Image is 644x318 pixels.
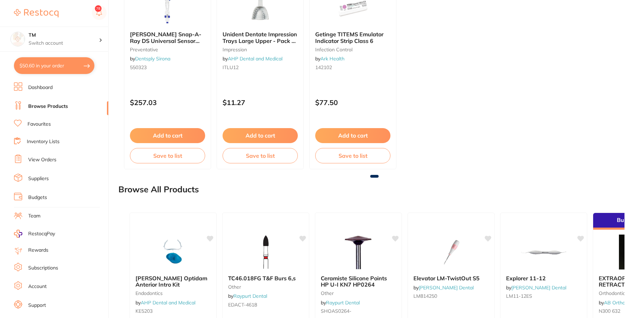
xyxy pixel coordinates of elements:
span: [PERSON_NAME] Optidam Anterior Intro Kit [135,275,207,288]
small: 550323 [130,65,205,70]
a: AB Orthodontics [604,299,641,306]
a: Raypurt Dental [233,293,267,299]
small: infection control [315,47,390,52]
b: Kerr Optidam Anterior Intro Kit [135,275,211,288]
button: Save to list [130,148,205,163]
p: $11.27 [223,98,298,106]
small: other [321,290,396,296]
a: Suppliers [28,175,49,182]
b: Rinn Snap-A-Ray DS Universal Sensor Holder 3-pack [130,31,205,44]
a: Favourites [28,121,51,128]
span: TC46.018FG T&F Burs 6,s [228,275,296,282]
span: by [135,299,195,306]
img: Ceramiste Silicone Points HP U-I KN7 HP0264 [336,235,381,269]
span: RestocqPay [28,230,55,237]
a: [PERSON_NAME] Dental [511,284,566,291]
a: Ark Health [320,56,344,62]
small: other [228,284,303,290]
a: [PERSON_NAME] Dental [419,284,474,291]
span: LM814250 [413,293,437,299]
a: Dashboard [28,84,53,91]
p: Switch account [29,40,99,47]
small: preventative [130,47,205,52]
img: Kerr Optidam Anterior Intro Kit [150,235,196,269]
span: by [228,293,267,299]
a: Raypurt Dental [326,299,360,306]
button: Save to list [315,148,390,163]
h2: Browse All Products [118,185,199,194]
span: by [321,299,360,306]
span: SHOAS0264- [321,308,351,314]
small: ITLU12 [223,65,298,70]
button: $50.60 in your order [14,57,94,74]
span: by [223,56,282,62]
b: Explorer 11-12 [506,275,581,281]
img: Restocq Logo [14,9,59,17]
a: Dentsply Sirona [135,56,170,62]
span: by [506,284,566,291]
h4: TM [29,32,99,39]
a: Budgets [28,194,47,201]
small: endodontics [135,290,211,296]
span: by [599,299,641,306]
a: RestocqPay [14,230,55,238]
a: View Orders [28,156,56,163]
button: Add to cart [130,128,205,143]
span: EDACT-4618 [228,302,257,308]
small: impression [223,47,298,52]
b: Ceramiste Silicone Points HP U-I KN7 HP0264 [321,275,396,288]
span: N300 632 [599,308,620,314]
img: RestocqPay [14,230,22,238]
img: Explorer 11-12 [521,235,566,269]
span: Explorer 11-12 [506,275,546,282]
b: Unident Dentate Impression Trays Large Upper - Pack of 12 [223,31,298,44]
span: LM11-12ES [506,293,532,299]
a: AHP Dental and Medical [228,56,282,62]
button: Save to list [223,148,298,163]
span: by [315,56,344,62]
span: by [413,284,474,291]
button: Add to cart [315,128,390,143]
b: TC46.018FG T&F Burs 6,s [228,275,303,281]
button: Add to cart [223,128,298,143]
a: Inventory Lists [27,138,60,145]
p: $77.50 [315,98,390,106]
img: TM [11,32,25,46]
b: Elevator LM-TwistOut S5 [413,275,489,281]
a: Team [28,213,40,220]
a: AHP Dental and Medical [141,299,195,306]
b: Getinge TITEMS Emulator Indicator Strip Class 6 [315,31,390,44]
span: by [130,56,170,62]
a: Rewards [28,247,48,254]
span: Ceramiste Silicone Points HP U-I KN7 HP0264 [321,275,387,288]
img: Elevator LM-TwistOut S5 [428,235,474,269]
span: KE5203 [135,308,153,314]
a: Browse Products [28,103,68,110]
img: TC46.018FG T&F Burs 6,s [243,235,288,269]
a: Restocq Logo [14,5,59,21]
a: Subscriptions [28,265,58,272]
small: 142102 [315,65,390,70]
a: Support [28,302,46,309]
span: Elevator LM-TwistOut S5 [413,275,480,282]
a: Account [28,283,47,290]
p: $257.03 [130,98,205,106]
